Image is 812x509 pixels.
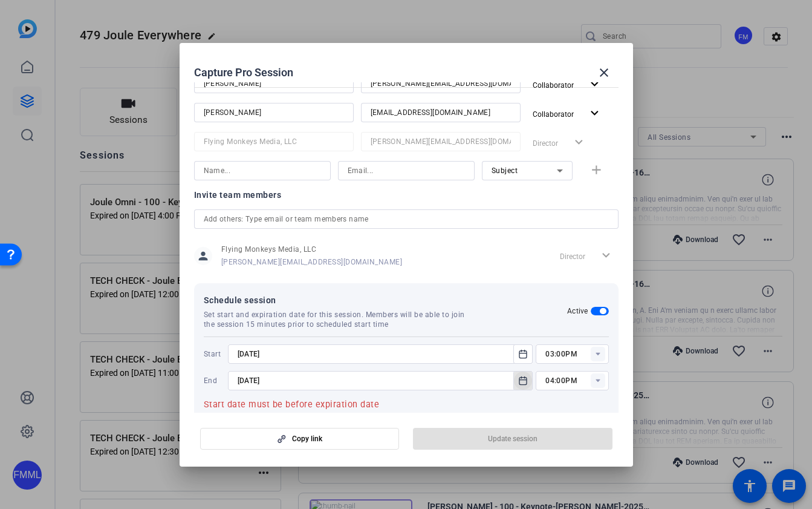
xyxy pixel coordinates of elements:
h2: Active [567,306,588,316]
input: Name... [204,76,344,91]
input: Choose start date [238,347,512,361]
span: Subject [492,166,518,175]
input: Email... [348,163,465,178]
mat-icon: close [597,65,611,80]
input: Name... [204,134,344,149]
mat-icon: person [194,247,212,265]
input: Name... [204,163,321,178]
input: Time [545,373,608,388]
button: Open calendar [513,344,533,364]
span: Copy link [292,434,322,444]
span: [PERSON_NAME][EMAIL_ADDRESS][DOMAIN_NAME] [221,257,403,267]
input: Time [545,347,608,361]
span: Set start and expiration date for this session. Members will be able to join the session 15 minut... [204,310,476,329]
mat-icon: expand_more [587,106,602,121]
input: Add others: Type email or team members name [204,212,609,226]
mat-icon: expand_more [587,77,602,92]
button: Open calendar [513,371,533,390]
button: Collaborator [528,103,607,125]
button: Collaborator [528,74,607,96]
span: Collaborator [533,81,574,90]
button: Copy link [200,428,400,450]
input: Email... [371,134,511,149]
div: Capture Pro Session [194,58,619,87]
span: Start [204,349,225,359]
input: Choose expiration date [238,373,512,388]
input: Name... [204,105,344,120]
mat-error: Start date must be before expiration date [204,398,609,412]
span: Schedule session [204,293,568,307]
span: Flying Monkeys Media, LLC [221,245,403,254]
input: Email... [371,76,511,91]
input: Email... [371,105,511,120]
span: Collaborator [533,110,574,119]
span: End [204,376,225,386]
div: Invite team members [194,188,619,202]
